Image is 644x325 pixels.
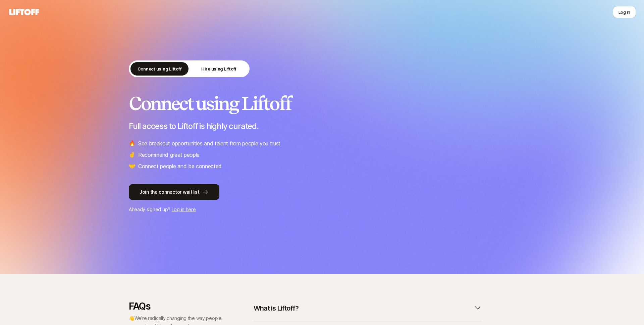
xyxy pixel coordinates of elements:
a: Log in here [172,206,196,212]
span: 🤝 [129,162,136,171]
button: Log in [613,6,636,18]
span: 🔥 [129,139,136,148]
button: What is Liftoff? [254,301,482,316]
p: Already signed up? [129,205,515,214]
a: Join the connector waitlist [129,184,515,200]
p: See breakout opportunities and talent from people you trust [138,139,280,148]
p: FAQs [129,301,223,312]
p: Connect using Liftoff [138,65,182,72]
h2: Connect using Liftoff [129,93,515,113]
p: Full access to Liftoff is highly curated. [129,122,515,131]
p: Hire using Liftoff [201,65,236,72]
p: Connect people and be connected [138,162,222,171]
span: ✌️ [129,150,136,159]
p: What is Liftoff? [254,304,299,313]
button: Join the connector waitlist [129,184,219,200]
p: Recommend great people [138,150,200,159]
